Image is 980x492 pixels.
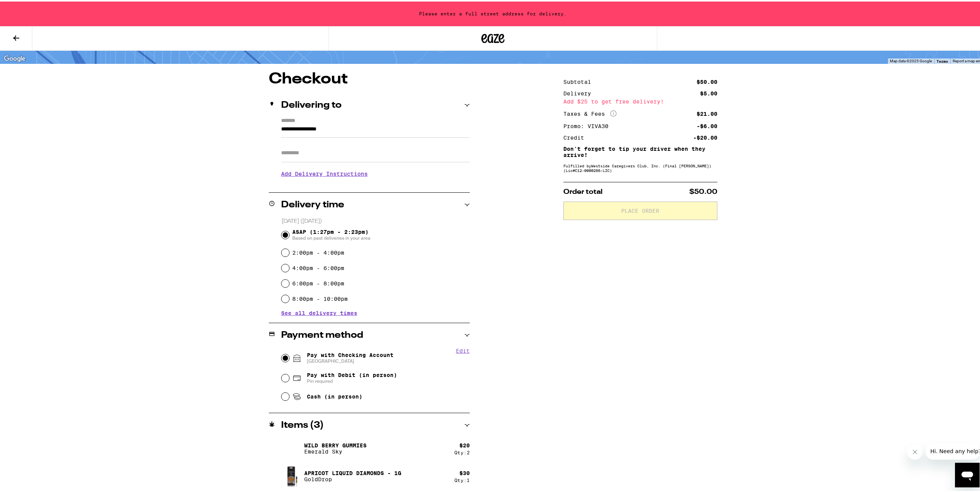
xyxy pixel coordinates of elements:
iframe: Close message [907,443,923,458]
p: Apricot Liquid Diamonds - 1g [304,469,401,475]
button: Place Order [563,200,717,218]
span: [GEOGRAPHIC_DATA] [307,357,394,363]
a: Terms [936,57,948,62]
a: Open this area in Google Maps (opens a new window) [2,52,27,62]
label: 4:00pm - 6:00pm [292,264,344,270]
div: Taxes & Fees [563,109,616,116]
div: Add $25 to get free delivery! [563,97,717,103]
div: Credit [563,133,590,139]
div: Subtotal [563,78,596,83]
h2: Items ( 3 ) [281,419,324,429]
iframe: Message from company [926,441,980,458]
span: ASAP (1:27pm - 2:23pm) [292,227,370,240]
span: Place Order [621,207,659,212]
label: 2:00pm - 4:00pm [292,248,344,254]
button: Edit [456,346,470,352]
label: 6:00pm - 8:00pm [292,279,344,285]
div: Qty: 1 [454,476,470,481]
div: -$6.00 [697,122,717,127]
div: Promo: VIVA30 [563,122,614,127]
div: $ 30 [459,469,470,475]
p: Wild Berry Gummies [304,441,367,447]
span: Cash (in person) [307,392,362,398]
label: 8:00pm - 10:00pm [292,294,348,300]
span: Hi. Need any help? [5,5,55,12]
span: Pay with Debit (in person) [307,370,397,377]
div: $21.00 [697,110,717,115]
div: $5.00 [700,89,717,95]
p: Emerald Sky [304,447,367,453]
img: Google [2,52,27,62]
h2: Delivery time [281,199,344,208]
h1: Checkout [269,70,470,85]
button: See all delivery times [281,309,357,314]
div: Qty: 2 [454,449,470,454]
h2: Payment method [281,329,363,339]
div: Fulfilled by Westside Caregivers Club, Inc. (Final [PERSON_NAME]) (Lic# C12-0000266-LIC ) [563,162,717,171]
div: Delivery [563,89,596,95]
div: -$20.00 [693,133,717,139]
p: [DATE] ([DATE]) [281,216,470,223]
span: $50.00 [689,187,717,194]
p: GoldDrop [304,475,401,481]
span: Order total [563,187,603,194]
h2: Delivering to [281,99,342,108]
span: Map data ©2025 Google [890,57,932,62]
div: $ 20 [459,441,470,447]
iframe: Button to launch messaging window [955,461,980,486]
div: $50.00 [697,78,717,83]
span: Pin required [307,377,397,383]
span: Pay with Checking Account [307,350,394,363]
img: Apricot Liquid Diamonds - 1g [281,464,303,486]
p: Don't forget to tip your driver when they arrive! [563,144,717,157]
h3: Add Delivery Instructions [281,163,470,181]
span: Based on past deliveries in your area [292,233,370,240]
img: Wild Berry Gummies [281,436,303,458]
p: We'll contact you at [PHONE_NUMBER] when we arrive [281,181,470,187]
